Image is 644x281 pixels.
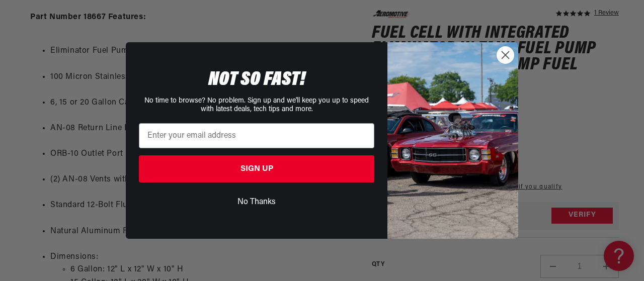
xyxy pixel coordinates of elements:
button: SIGN UP [139,155,374,182]
img: 85cdd541-2605-488b-b08c-a5ee7b438a35.jpeg [387,42,518,238]
button: Close dialog [497,46,514,64]
span: No time to browse? No problem. Sign up and we'll keep you up to speed with latest deals, tech tip... [144,97,369,113]
input: Enter your email address [139,123,374,148]
button: No Thanks [139,193,374,212]
span: NOT SO FAST! [208,70,305,90]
